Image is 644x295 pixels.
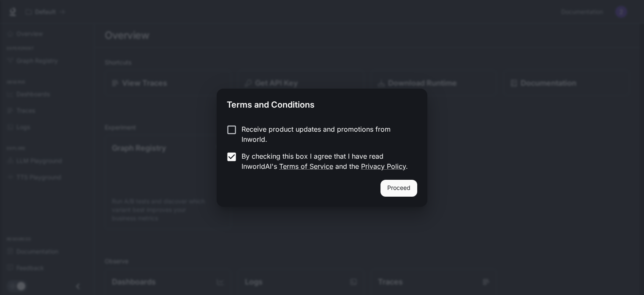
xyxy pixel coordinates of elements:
[242,124,410,144] p: Receive product updates and promotions from Inworld.
[380,180,417,197] button: Proceed
[217,89,427,117] h2: Terms and Conditions
[242,151,410,171] p: By checking this box I agree that I have read InworldAI's and the .
[279,162,333,171] a: Terms of Service
[361,162,406,171] a: Privacy Policy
